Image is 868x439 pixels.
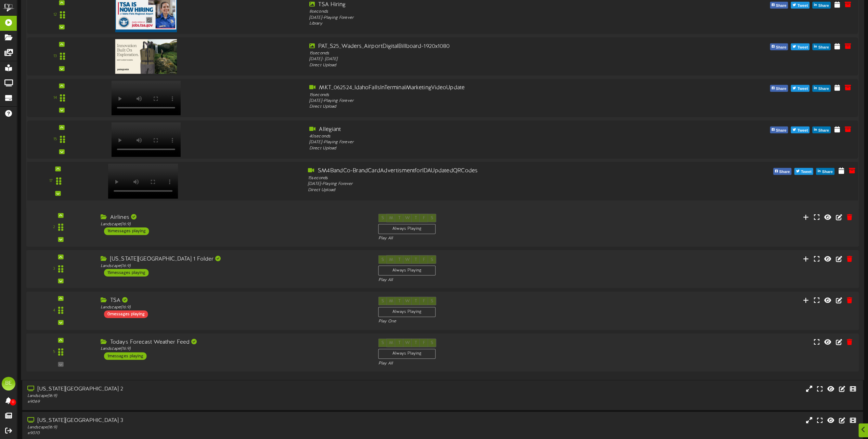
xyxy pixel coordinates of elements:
[101,263,368,269] div: Landscape ( 16:9 )
[309,134,645,139] div: 40 seconds
[812,2,830,9] button: Share
[27,430,367,436] div: # 9070
[796,127,809,134] span: Tweet
[773,168,792,175] button: Share
[812,127,830,133] button: Share
[309,84,645,92] div: MKT_062524_IdahoFallsInTerminalMarketingVideoUpdate
[101,297,368,305] div: TSA
[378,236,576,241] div: Play All
[796,2,809,10] span: Tweet
[309,42,645,50] div: PAT_S25_Waders_AirportDigitalBillboard-1920x1080
[774,2,788,10] span: Share
[309,62,645,68] div: Direct Upload
[378,277,576,283] div: Play All
[104,269,148,277] div: 15 messages playing
[378,224,436,234] div: Always Playing
[27,425,367,430] div: Landscape ( 16:9 )
[308,167,647,175] div: SM4BandCo-BrandCardAdvertismentforIDAUpdatedQRCodes
[115,39,177,74] img: 21096357-a7dd-4cfb-b020-81ad5f1a6e78.jpg
[309,139,645,145] div: [DATE] - Playing Forever
[812,85,830,92] button: Share
[10,399,16,405] span: 0
[796,85,809,93] span: Tweet
[309,15,645,21] div: [DATE] - Playing Forever
[101,255,368,263] div: [US_STATE][GEOGRAPHIC_DATA] 1 Folder
[309,9,645,15] div: 8 seconds
[796,44,809,51] span: Tweet
[774,44,788,51] span: Share
[308,181,647,187] div: [DATE] - Playing Forever
[309,92,645,98] div: 15 seconds
[27,385,367,393] div: [US_STATE][GEOGRAPHIC_DATA] 2
[27,399,367,405] div: # 9069
[309,56,645,62] div: [DATE] - [DATE]
[774,85,788,93] span: Share
[309,21,645,27] div: Library
[104,352,146,360] div: 1 messages playing
[104,227,149,235] div: 16 messages playing
[53,136,57,142] div: 15
[820,168,834,176] span: Share
[53,12,57,18] div: 12
[378,349,436,359] div: Always Playing
[812,43,830,50] button: Share
[791,2,809,9] button: Tweet
[770,43,788,50] button: Share
[101,346,368,352] div: Landscape ( 16:9 )
[308,187,647,193] div: Direct Upload
[27,417,367,425] div: [US_STATE][GEOGRAPHIC_DATA] 3
[791,85,809,92] button: Tweet
[770,85,788,92] button: Share
[817,44,830,51] span: Share
[817,127,830,134] span: Share
[309,98,645,104] div: [DATE] - Playing Forever
[791,127,809,133] button: Tweet
[778,168,791,176] span: Share
[774,127,788,134] span: Share
[770,2,788,9] button: Share
[309,104,645,110] div: Direct Upload
[101,222,368,227] div: Landscape ( 16:9 )
[101,305,368,310] div: Landscape ( 16:9 )
[53,95,57,101] div: 14
[794,168,813,175] button: Tweet
[309,50,645,56] div: 15 seconds
[309,1,645,9] div: TSA Hiring
[378,319,576,324] div: Play One
[800,168,813,176] span: Tweet
[770,127,788,133] button: Share
[817,2,830,10] span: Share
[378,360,576,366] div: Play All
[309,145,645,151] div: Direct Upload
[2,377,15,390] div: BE
[378,265,436,275] div: Always Playing
[53,53,57,59] div: 13
[816,168,834,175] button: Share
[817,85,830,93] span: Share
[101,338,368,346] div: Todays Forecast Weather Feed
[308,175,647,181] div: 15 seconds
[101,214,368,222] div: Airlines
[378,307,436,317] div: Always Playing
[49,178,53,184] div: 17
[27,393,367,399] div: Landscape ( 16:9 )
[104,310,148,318] div: 0 messages playing
[309,125,645,133] div: Allegiant
[791,43,809,50] button: Tweet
